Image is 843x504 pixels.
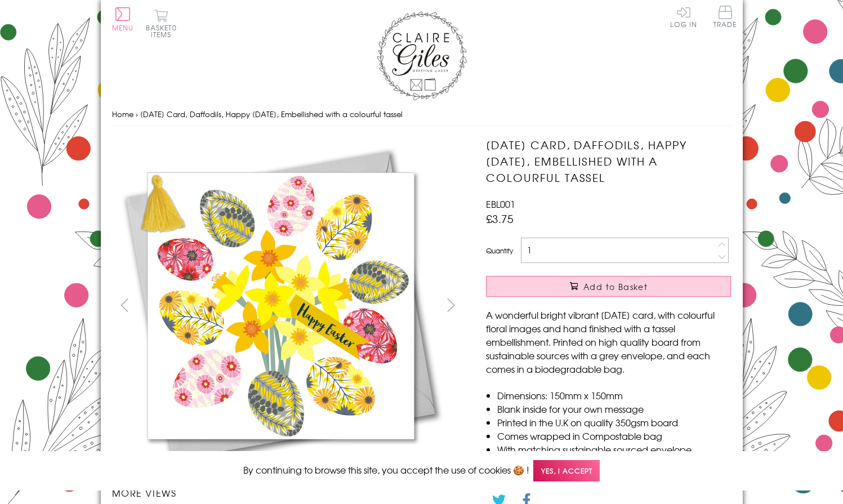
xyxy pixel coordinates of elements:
span: EBL001 [486,197,515,211]
span: [DATE] Card, Daffodils, Happy [DATE], Embellished with a colourful tassel [140,109,403,119]
a: Trade [713,6,737,30]
label: Quantity [486,246,513,256]
li: Dimensions: 150mm x 150mm [497,389,731,402]
span: Add to Basket [583,281,648,292]
img: Easter Card, Daffodils, Happy Easter, Embellished with a colourful tassel [111,137,449,475]
nav: breadcrumbs [112,103,732,126]
span: › [136,109,138,119]
h1: [DATE] Card, Daffodils, Happy [DATE], Embellished with a colourful tassel [486,137,731,185]
a: Log In [670,6,697,28]
span: Yes, I accept [533,460,600,482]
a: Home [112,109,133,119]
img: Claire Giles Greetings Cards [377,11,467,100]
img: Easter Card, Daffodils, Happy Easter, Embellished with a colourful tassel [463,137,801,475]
span: Trade [713,6,737,28]
span: £3.75 [486,211,514,226]
button: Basket0 items [146,9,177,38]
li: Blank inside for your own message [497,402,731,416]
button: Menu [112,7,134,31]
span: 0 items [151,23,177,39]
h3: More views [112,486,464,499]
button: next [438,292,463,318]
span: Menu [112,23,134,33]
li: Comes wrapped in Compostable bag [497,429,731,443]
p: A wonderful bright vibrant [DATE] card, with colourful floral images and hand finished with a tas... [486,308,731,376]
li: With matching sustainable sourced envelope [497,443,731,456]
button: prev [112,292,137,318]
button: Add to Basket [486,276,731,297]
li: Printed in the U.K on quality 350gsm board [497,416,731,429]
